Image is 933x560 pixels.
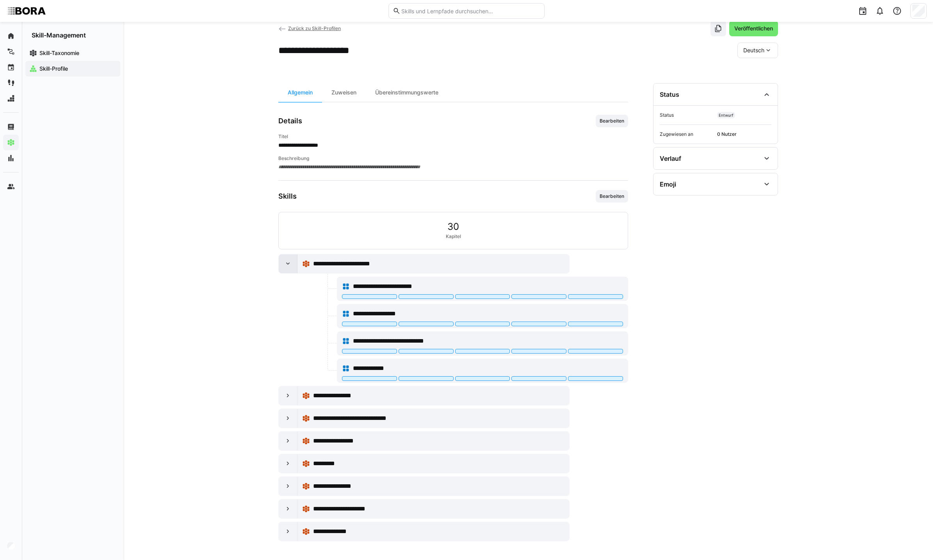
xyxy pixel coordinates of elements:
span: Bearbeiten [599,118,625,124]
a: Zurück zu Skill-Profilen [278,25,341,31]
button: Bearbeiten [596,190,628,203]
h4: Titel [278,133,628,140]
div: Emoji [660,180,676,188]
span: Zurück zu Skill-Profilen [288,25,341,31]
span: Zugewiesen an [660,131,714,137]
button: Bearbeiten [596,115,628,127]
span: Kapitel [446,233,461,240]
h4: Beschreibung [278,155,628,162]
div: Verlauf [660,155,681,162]
span: 0 Nutzer [717,131,771,137]
span: Entwurf [719,113,734,117]
span: Status [660,112,714,118]
div: Status [660,91,679,98]
div: Zuweisen [322,83,366,102]
h3: Details [278,117,302,125]
input: Skills und Lernpfade durchsuchen… [401,7,540,14]
span: Veröffentlichen [733,25,774,32]
button: Veröffentlichen [729,21,778,36]
span: Deutsch [743,46,764,54]
div: Allgemein [278,83,322,102]
div: Übereinstimmungswerte [366,83,448,102]
h3: Skills [278,192,297,201]
span: 30 [447,222,459,232]
span: Bearbeiten [599,193,625,199]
